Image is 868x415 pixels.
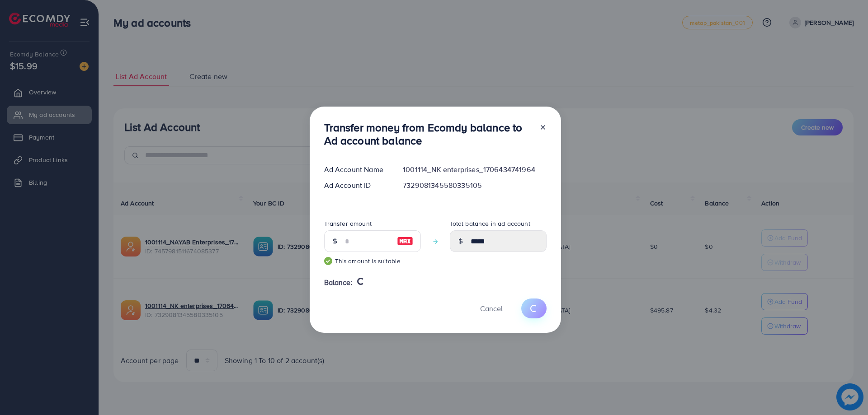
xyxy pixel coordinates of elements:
[317,180,396,191] div: Ad Account ID
[324,256,421,266] small: This amount is suitable
[396,180,553,191] div: 7329081345580335105
[324,121,532,147] h3: Transfer money from Ecomdy balance to Ad account balance
[324,277,353,288] span: Balance:
[396,164,553,175] div: 1001114_NK enterprises_1706434741964
[469,298,514,318] button: Cancel
[480,303,503,313] span: Cancel
[450,219,530,228] label: Total balance in ad account
[324,219,372,228] label: Transfer amount
[397,236,413,247] img: image
[317,164,396,175] div: Ad Account Name
[324,257,332,265] img: guide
